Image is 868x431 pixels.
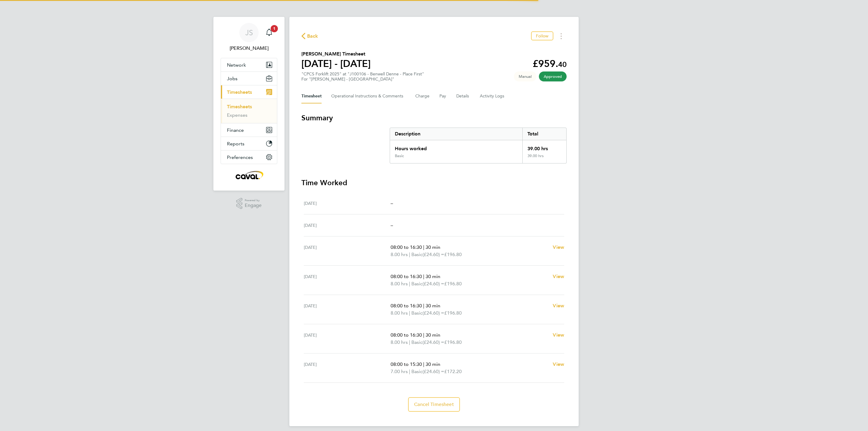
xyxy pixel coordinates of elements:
a: 1 [263,23,275,42]
button: Jobs [221,72,277,85]
span: | [409,281,410,287]
div: 39.00 hrs [522,140,566,154]
span: | [409,339,410,345]
button: Finance [221,123,277,137]
div: "CPCS Forklift 2025" at "J100106 - Benwell Denne - Place First" [301,71,424,82]
section: Timesheet [301,113,567,412]
button: Activity Logs [480,89,505,103]
button: Details [456,89,470,103]
span: Basic [411,368,423,375]
img: caval-logo-retina.png [234,170,264,180]
span: 1 [271,25,278,32]
button: Timesheets Menu [556,31,567,41]
span: Powered by [245,198,262,203]
span: 08:00 to 16:30 [391,332,422,338]
div: [DATE] [304,222,391,229]
button: Network [221,58,277,71]
button: Operational Instructions & Comments [331,89,406,103]
span: View [553,332,564,338]
h3: Summary [301,113,567,123]
span: Back [307,33,318,40]
a: View [553,361,564,368]
h1: [DATE] - [DATE] [301,58,371,70]
button: Reports [221,137,277,150]
span: Reports [227,141,244,147]
span: 30 min [426,303,440,309]
span: 8.00 hrs [391,339,408,345]
span: 30 min [426,361,440,367]
span: JS [245,29,253,36]
a: Expenses [227,112,247,118]
span: Basic [411,280,423,287]
app-decimal: £959. [533,58,567,69]
span: (£24.60) = [423,252,444,257]
span: | [423,274,424,279]
div: [DATE] [304,302,391,317]
span: Finance [227,127,244,133]
span: View [553,274,564,279]
div: [DATE] [304,331,391,346]
span: 08:00 to 15:30 [391,361,422,367]
h2: [PERSON_NAME] Timesheet [301,50,371,58]
span: | [423,244,424,250]
a: Powered byEngage [236,198,262,209]
button: Back [301,32,318,40]
a: Go to home page [221,170,277,180]
div: Basic [395,154,404,158]
span: Basic [411,339,423,346]
div: Description [390,128,522,140]
span: | [409,310,410,316]
span: (£24.60) = [423,369,444,374]
span: 30 min [426,244,440,250]
span: £196.80 [444,281,462,287]
span: Basic [411,309,423,317]
span: Cancel Timesheet [414,401,454,407]
span: This timesheet was manually created. [514,71,536,81]
span: (£24.60) = [423,339,444,345]
span: Follow [536,33,549,39]
span: 08:00 to 16:30 [391,274,422,279]
span: Timesheets [227,89,252,95]
span: Engage [245,203,262,208]
span: (£24.60) = [423,281,444,287]
div: For "[PERSON_NAME] - [GEOGRAPHIC_DATA]" [301,77,424,82]
div: [DATE] [304,200,391,207]
span: | [409,369,410,374]
span: 7.00 hrs [391,369,408,374]
a: View [553,302,564,309]
span: 30 min [426,332,440,338]
button: Timesheet [301,89,322,103]
a: View [553,331,564,339]
span: 8.00 hrs [391,281,408,287]
span: 08:00 to 16:30 [391,303,422,309]
span: £196.80 [444,339,462,345]
span: 08:00 to 16:30 [391,244,422,250]
span: Preferences [227,154,253,160]
button: Timesheets [221,85,277,99]
span: View [553,303,564,309]
a: View [553,244,564,251]
button: Charge [415,89,430,103]
span: – [391,200,393,206]
span: This timesheet has been approved. [539,71,567,81]
div: [DATE] [304,273,391,287]
div: 39.00 hrs [522,154,566,163]
span: | [409,252,410,257]
span: | [423,361,424,367]
span: 8.00 hrs [391,310,408,316]
span: – [391,222,393,228]
span: Network [227,62,246,68]
button: Preferences [221,151,277,164]
button: Follow [531,31,553,40]
span: View [553,361,564,367]
span: 30 min [426,274,440,279]
span: £196.80 [444,310,462,316]
span: Jobs [227,76,237,81]
div: [DATE] [304,361,391,375]
div: [DATE] [304,244,391,258]
span: James Shorte [221,45,277,52]
span: View [553,244,564,250]
div: Hours worked [390,140,522,154]
a: JS[PERSON_NAME] [221,23,277,52]
div: Timesheets [221,99,277,123]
